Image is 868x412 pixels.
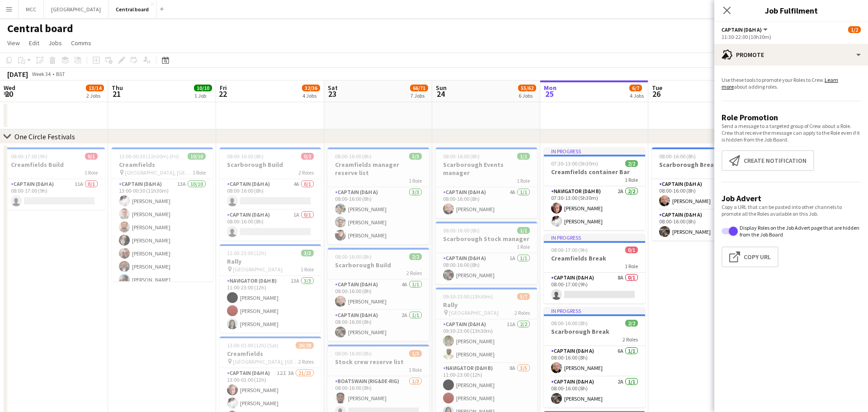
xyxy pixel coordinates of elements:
p: Copy a URL that can be pasted into other channels to promote all the Roles available on this Job. [722,204,861,217]
span: 13/14 [86,85,104,91]
a: Jobs [45,37,66,49]
app-card-role: Captain (D&H A)2A1/108:00-16:00 (8h)[PERSON_NAME] [544,377,645,407]
span: 08:00-17:00 (9h) [551,246,588,253]
span: 08:00-16:00 (8h) [227,153,264,160]
span: 2 Roles [406,270,422,276]
h3: Rally [220,257,321,265]
h3: Scarborough Build [220,161,321,169]
span: 0/2 [301,153,314,160]
span: [GEOGRAPHIC_DATA], [GEOGRAPHIC_DATA] [233,358,298,365]
app-job-card: In progress07:30-13:00 (5h30m)2/2Creamfields container Bar1 RoleNavigator (D&H B)2A2/207:30-13:00... [544,147,645,230]
span: 1 Role [517,243,530,250]
h3: Scarborough Stock manager [436,235,537,243]
app-job-card: 11:00-23:00 (12h)3/3Rally [GEOGRAPHIC_DATA]1 RoleNavigator (D&H B)13A3/311:00-23:00 (12h)[PERSON_... [220,244,321,333]
span: 1 Role [409,366,422,373]
span: 13:00-01:00 (12h) (Sat) [227,342,278,349]
app-job-card: 08:00-17:00 (9h)0/1Creamfields Build1 RoleCaptain (D&H A)11A0/108:00-17:00 (9h) [4,147,105,210]
h3: Scarborough Build [328,261,429,269]
span: 55/62 [518,85,536,91]
span: 08:00-16:00 (8h) [335,350,372,357]
span: 22 [218,89,227,99]
app-card-role: Captain (D&H A)1A0/108:00-16:00 (8h) [220,210,321,241]
h3: Creamfields manager reserve list [328,161,429,177]
button: Captain (D&H A) [722,26,769,33]
app-job-card: 08:00-16:00 (8h)0/2Scarborough Build2 RolesCaptain (D&H A)4A0/108:00-16:00 (8h) Captain (D&H A)1A... [220,147,321,241]
app-card-role: Captain (D&H A)4A1/108:00-16:00 (8h)[PERSON_NAME] [328,279,429,310]
span: 07:30-13:00 (5h30m) [551,160,598,167]
div: In progress [544,147,645,155]
span: 20 [2,89,15,99]
app-card-role: Navigator (D&H B)2A2/207:30-13:00 (5h30m)[PERSON_NAME][PERSON_NAME] [544,186,645,230]
a: Learn more [722,76,838,90]
app-job-card: 08:00-16:00 (8h)3/3Creamfields manager reserve list1 RoleCaptain (D&H A)3/308:00-16:00 (8h)[PERSO... [328,147,429,244]
button: Create notification [722,150,814,171]
div: 08:00-16:00 (8h)1/1Scarborough Stock manager1 RoleCaptain (D&H A)1A1/108:00-16:00 (8h)[PERSON_NAME] [436,222,537,284]
span: [GEOGRAPHIC_DATA] [449,309,499,316]
span: 10/10 [194,85,212,91]
span: Wed [4,84,15,92]
span: 3/3 [409,153,422,160]
span: 2 Roles [298,358,314,365]
h3: Creamfields [220,350,321,358]
span: 1 Role [85,169,98,176]
app-card-role: Captain (D&H A)1A1/108:00-16:00 (8h)[PERSON_NAME] [436,253,537,284]
span: Fri [220,84,227,92]
div: [DATE] [7,70,28,79]
h3: Scarborough Break [652,161,753,169]
span: 23 [326,89,338,99]
app-job-card: 08:00-16:00 (8h)1/1Scarborough Events manager1 RoleCaptain (D&H A)4A1/108:00-16:00 (8h)[PERSON_NAME] [436,147,537,218]
div: 13:00-00:30 (11h30m) (Fri)10/10Creamfields [GEOGRAPHIC_DATA], [GEOGRAPHIC_DATA]1 RoleCaptain (D&H... [112,147,213,281]
span: Sat [328,84,338,92]
span: [GEOGRAPHIC_DATA], [GEOGRAPHIC_DATA] [125,169,193,176]
app-card-role: Captain (D&H A)13A10/1013:00-00:30 (11h30m)[PERSON_NAME][PERSON_NAME][PERSON_NAME][PERSON_NAME][P... [112,179,213,328]
span: 1/1 [517,227,530,234]
span: [GEOGRAPHIC_DATA] [233,266,283,273]
span: View [7,39,20,47]
app-card-role: Captain (D&H A)8A0/108:00-17:00 (9h) [544,273,645,303]
app-card-role: Captain (D&H A)11A0/108:00-17:00 (9h) [4,179,105,210]
app-card-role: Captain (D&H A)11A2/209:30-23:00 (13h30m)[PERSON_NAME][PERSON_NAME] [436,319,537,363]
app-card-role: Captain (D&H A)4A1/108:00-16:00 (8h)[PERSON_NAME] [436,187,537,218]
span: 2/2 [409,253,422,260]
span: 0/1 [85,153,98,160]
app-card-role: Captain (D&H A)3/308:00-16:00 (8h)[PERSON_NAME][PERSON_NAME][PERSON_NAME] [328,187,429,244]
span: 08:00-17:00 (9h) [11,153,47,160]
app-card-role: Captain (D&H A)4A0/108:00-16:00 (8h) [220,179,321,210]
h1: Central board [7,22,73,35]
span: Jobs [48,39,62,47]
button: MCC [19,0,44,18]
span: 1/2 [848,26,861,33]
span: 08:00-16:00 (8h) [335,153,372,160]
span: 1/1 [517,153,530,160]
span: Edit [29,39,39,47]
a: Edit [25,37,43,49]
span: 1 Role [625,263,638,270]
span: 10/10 [188,153,206,160]
span: 1 Role [625,176,638,183]
span: Mon [544,84,557,92]
h3: Job Advert [722,193,861,204]
span: 0/1 [625,246,638,253]
app-card-role: Captain (D&H A)2A1/108:00-16:00 (8h)[PERSON_NAME] [328,310,429,341]
span: Captain (D&H A) [722,26,762,33]
div: 11:30-22:00 (10h30m) [722,33,861,40]
span: Sun [436,84,447,92]
span: Tue [652,84,662,92]
span: 11:00-23:00 (12h) [227,250,266,256]
span: 1 Role [301,266,314,273]
h3: Scarborough Break [544,327,645,336]
a: Comms [67,37,95,49]
div: 4 Jobs [302,92,320,99]
h3: Scarborough Events manager [436,161,537,177]
div: 08:00-16:00 (8h)2/2Scarborough Build2 RolesCaptain (D&H A)4A1/108:00-16:00 (8h)[PERSON_NAME]Capta... [328,248,429,341]
h3: Stock crew reserve list [328,358,429,366]
div: Promote [714,44,868,66]
span: 32/36 [302,85,320,91]
a: View [4,37,24,49]
div: BST [56,71,65,77]
button: [GEOGRAPHIC_DATA] [44,0,108,18]
app-job-card: 08:00-16:00 (8h)2/2Scarborough Break2 RolesCaptain (D&H A)8A1/108:00-16:00 (8h)[PERSON_NAME]Capta... [652,147,753,241]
